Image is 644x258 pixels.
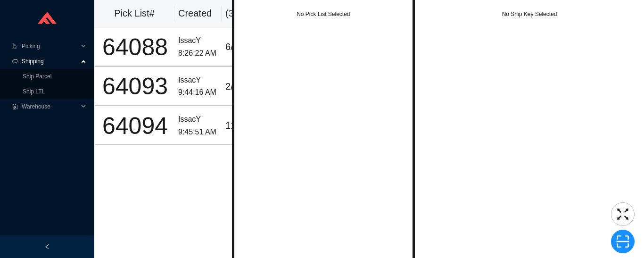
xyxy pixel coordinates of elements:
div: 64094 [99,114,171,138]
div: 64093 [99,75,171,98]
div: 9:45:51 AM [178,126,218,139]
div: 9:44:16 AM [178,86,218,99]
span: fullscreen [611,207,634,221]
div: IssacY [178,34,218,47]
div: 6 / 24 [225,39,254,55]
a: Ship LTL [23,88,45,95]
button: scan [611,230,635,253]
div: IssacY [178,113,218,126]
button: fullscreen [611,202,635,226]
div: 2 / 3 [225,79,254,94]
div: 11 / 12 [225,118,254,133]
span: Shipping [22,54,78,69]
span: scan [611,234,634,249]
div: 8:26:22 AM [178,47,218,60]
a: Ship Parcel [23,73,51,80]
div: No Ship Key Selected [415,9,644,19]
span: left [44,244,50,250]
div: IssacY [178,74,218,87]
span: Warehouse [22,99,78,114]
span: Picking [22,39,78,54]
div: 64088 [99,35,171,59]
div: ( 3 ) [225,6,256,21]
div: No Pick List Selected [234,9,413,19]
